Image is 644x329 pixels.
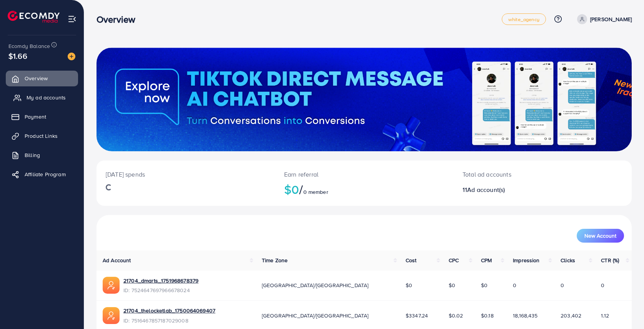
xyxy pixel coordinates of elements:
p: Earn referral [284,170,444,179]
span: Ad Account [103,256,131,264]
span: Clicks [561,256,575,264]
span: $0 [481,281,488,289]
img: logo [8,11,60,23]
a: Product Links [6,128,78,144]
span: Ecomdy Balance [8,42,50,50]
span: CPM [481,256,492,264]
img: image [68,53,75,60]
span: 0 [601,281,604,289]
span: Payment [25,113,46,121]
span: $0 [449,281,455,289]
button: New Account [577,229,624,243]
p: Total ad accounts [463,170,578,179]
span: ID: 7516467857187029008 [123,317,215,324]
span: 1.12 [601,312,609,319]
span: My ad accounts [27,94,66,101]
p: [DATE] spends [106,170,266,179]
h2: 11 [463,186,578,193]
span: $1.66 [8,50,27,61]
a: Overview [6,71,78,86]
a: [PERSON_NAME] [574,14,632,24]
a: white_agency [502,13,546,25]
h3: Overview [97,14,141,25]
span: ID: 7524647697966678024 [123,286,198,294]
span: 0 [513,281,516,289]
span: Product Links [25,132,58,140]
h2: $0 [284,182,444,197]
p: [PERSON_NAME] [590,15,632,24]
iframe: Chat [611,294,638,323]
span: 0 [561,281,564,289]
a: Payment [6,109,78,124]
span: 0 member [303,188,328,196]
span: Ad account(s) [467,185,505,194]
span: Time Zone [262,256,288,264]
span: 203,402 [561,312,581,319]
span: 18,168,435 [513,312,538,319]
a: 21704_dmarts_1751968678379 [123,277,198,284]
span: $0 [406,281,412,289]
span: [GEOGRAPHIC_DATA]/[GEOGRAPHIC_DATA] [262,281,369,289]
span: CPC [449,256,459,264]
img: ic-ads-acc.e4c84228.svg [103,277,120,294]
span: Impression [513,256,540,264]
span: Overview [25,74,48,82]
span: $3347.24 [406,312,428,319]
a: Affiliate Program [6,167,78,182]
span: CTR (%) [601,256,619,264]
span: $0.18 [481,312,494,319]
a: 21704_thelocketlab_1750064069407 [123,307,215,314]
a: Billing [6,147,78,163]
img: menu [68,15,77,23]
span: Cost [406,256,417,264]
span: Billing [25,151,40,159]
a: My ad accounts [6,90,78,105]
span: $0.02 [449,312,463,319]
img: ic-ads-acc.e4c84228.svg [103,307,120,324]
span: [GEOGRAPHIC_DATA]/[GEOGRAPHIC_DATA] [262,312,369,319]
span: white_agency [508,17,539,22]
span: / [299,180,303,198]
span: Affiliate Program [25,170,66,178]
span: New Account [584,233,616,238]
